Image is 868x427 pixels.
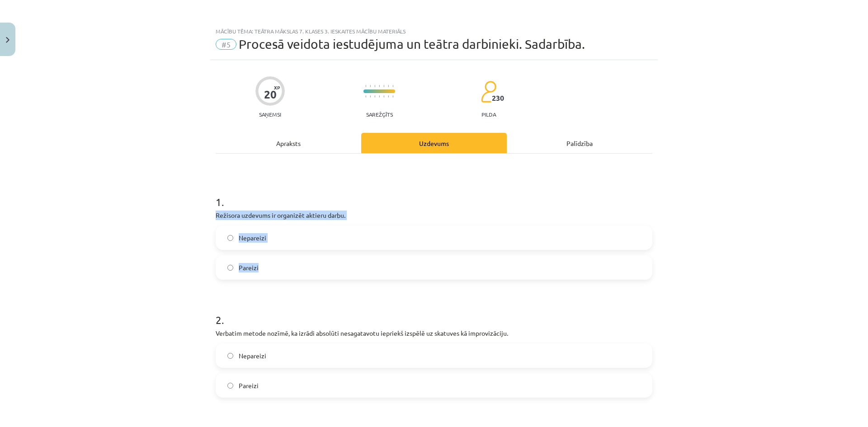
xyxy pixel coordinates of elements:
span: Pareizi [239,381,259,390]
p: Režisora uzdevums ir organizēt aktieru darbu. [216,211,652,220]
h1: 2 . [216,298,652,326]
div: Mācību tēma: Teātra mākslas 7. klases 3. ieskaites mācību materiāls [216,28,652,34]
img: icon-short-line-57e1e144782c952c97e751825c79c345078a6d821885a25fce030b3d8c18986b.svg [383,95,384,98]
img: icon-short-line-57e1e144782c952c97e751825c79c345078a6d821885a25fce030b3d8c18986b.svg [365,95,366,98]
span: Pareizi [239,263,259,272]
img: icon-short-line-57e1e144782c952c97e751825c79c345078a6d821885a25fce030b3d8c18986b.svg [374,85,375,87]
img: icon-short-line-57e1e144782c952c97e751825c79c345078a6d821885a25fce030b3d8c18986b.svg [365,85,366,87]
div: Apraksts [216,133,361,153]
span: #5 [216,39,236,50]
img: icon-short-line-57e1e144782c952c97e751825c79c345078a6d821885a25fce030b3d8c18986b.svg [374,95,375,98]
p: pilda [481,111,496,117]
p: Verbatim metode nozīmē, ka izrādi absolūti nesagatavotu iepriekš izspēlē uz skatuves kā improvizā... [216,328,652,338]
input: Pareizi [227,265,233,271]
img: icon-short-line-57e1e144782c952c97e751825c79c345078a6d821885a25fce030b3d8c18986b.svg [388,85,389,87]
img: icon-short-line-57e1e144782c952c97e751825c79c345078a6d821885a25fce030b3d8c18986b.svg [392,85,393,87]
p: Sarežģīts [366,111,393,117]
span: Procesā veidota iestudējuma un teātra darbinieki. Sadarbība. [239,37,585,52]
div: Palīdzība [507,133,652,153]
h1: 1 . [216,180,652,208]
div: 20 [264,88,277,101]
p: Saņemsi [255,111,285,117]
img: icon-close-lesson-0947bae3869378f0d4975bcd49f059093ad1ed9edebbc8119c70593378902aed.svg [6,37,9,43]
img: icon-short-line-57e1e144782c952c97e751825c79c345078a6d821885a25fce030b3d8c18986b.svg [383,85,384,87]
span: Nepareizi [239,233,266,243]
input: Nepareizi [227,353,233,359]
span: Nepareizi [239,351,266,361]
img: icon-short-line-57e1e144782c952c97e751825c79c345078a6d821885a25fce030b3d8c18986b.svg [370,85,371,87]
img: students-c634bb4e5e11cddfef0936a35e636f08e4e9abd3cc4e673bd6f9a4125e45ecb1.svg [481,80,496,103]
span: XP [274,85,280,90]
input: Pareizi [227,383,233,389]
div: Uzdevums [361,133,507,153]
img: icon-short-line-57e1e144782c952c97e751825c79c345078a6d821885a25fce030b3d8c18986b.svg [370,95,371,98]
img: icon-short-line-57e1e144782c952c97e751825c79c345078a6d821885a25fce030b3d8c18986b.svg [392,95,393,98]
img: icon-short-line-57e1e144782c952c97e751825c79c345078a6d821885a25fce030b3d8c18986b.svg [388,95,389,98]
span: 230 [492,94,504,102]
input: Nepareizi [227,235,233,241]
img: icon-short-line-57e1e144782c952c97e751825c79c345078a6d821885a25fce030b3d8c18986b.svg [379,95,380,98]
img: icon-short-line-57e1e144782c952c97e751825c79c345078a6d821885a25fce030b3d8c18986b.svg [379,85,380,87]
